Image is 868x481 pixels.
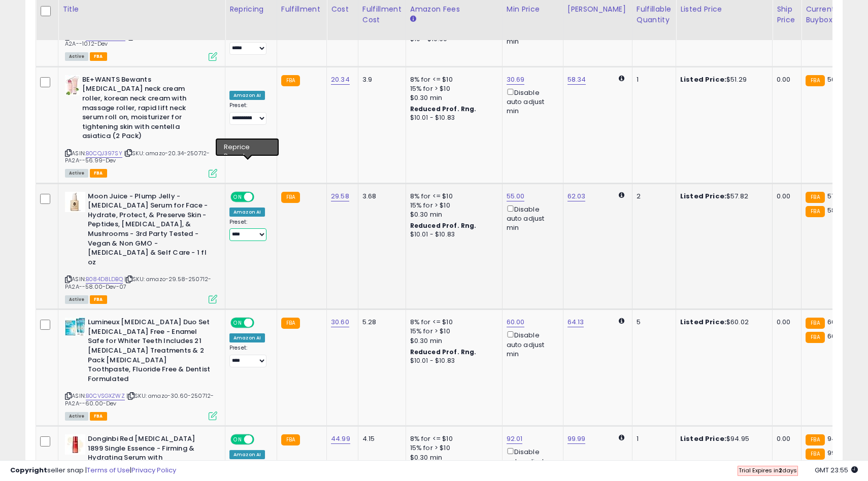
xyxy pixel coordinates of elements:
[777,318,793,327] div: 0.00
[229,219,269,242] div: Preset:
[567,75,586,85] a: 58.34
[806,449,824,460] small: FBA
[410,336,494,346] div: $0.30 min
[10,465,47,475] strong: Copyright
[90,295,107,304] span: FBA
[410,318,494,327] div: 8% for <= $10
[253,192,269,201] span: OFF
[777,75,793,84] div: 0.00
[65,434,85,455] img: 31O4JMg+4qL._SL40_.jpg
[65,32,211,48] span: | SKU: amazo-2.39-250516-A2A--10.12-Dev
[507,434,523,444] a: 92.01
[507,203,555,233] div: Disable auto adjust min
[827,448,846,458] span: 99.99
[362,75,398,84] div: 3.9
[65,6,217,60] div: ASIN:
[90,412,107,421] span: FBA
[507,446,555,475] div: Disable auto adjust min
[410,230,494,239] div: $10.01 - $10.83
[331,4,354,15] div: Cost
[331,191,349,201] a: 29.58
[507,75,525,85] a: 30.69
[281,192,300,203] small: FBA
[229,91,265,100] div: Amazon AI
[253,435,269,444] span: OFF
[680,75,726,84] b: Listed Price:
[806,332,824,343] small: FBA
[65,392,214,407] span: | SKU: amazo-30.60-250712-PA2A--60.00-Dev
[229,333,265,342] div: Amazon AI
[253,319,269,327] span: OFF
[65,192,85,212] img: 31dWeV7DmGL._SL40_.jpg
[680,4,768,15] div: Listed Price
[229,102,269,125] div: Preset:
[229,32,269,55] div: Preset:
[637,4,672,25] div: Fulfillable Quantity
[65,149,210,164] span: | SKU: amazo-20.34-250712-PA2A--56.99-Dev
[567,317,584,327] a: 64.13
[65,318,85,336] img: 51g9z2LzcbL._SL40_.jpg
[229,4,273,15] div: Repricing
[331,317,349,327] a: 30.60
[86,149,122,158] a: B0CQJ397SY
[410,84,494,93] div: 15% for > $10
[410,443,494,453] div: 15% for > $10
[362,192,398,201] div: 3.68
[827,75,846,84] span: 56.99
[410,348,477,356] b: Reduced Prof. Rng.
[65,169,88,178] span: All listings currently available for purchase on Amazon
[680,318,764,327] div: $60.02
[65,412,88,421] span: All listings currently available for purchase on Amazon
[410,357,494,365] div: $10.01 - $10.83
[777,4,797,25] div: Ship Price
[410,105,477,113] b: Reduced Prof. Rng.
[86,275,123,284] a: B084D8LDBQ
[65,75,217,177] div: ASIN:
[827,205,836,215] span: 58
[410,327,494,336] div: 15% for > $10
[827,191,845,201] span: 57.83
[10,466,176,475] div: seller snap | |
[777,192,793,201] div: 0.00
[410,75,494,84] div: 8% for <= $10
[65,192,217,303] div: ASIN:
[806,75,824,86] small: FBA
[362,4,402,25] div: Fulfillment Cost
[410,114,494,122] div: $10.01 - $10.83
[827,331,844,341] span: 60.01
[410,15,416,24] small: Amazon Fees.
[507,4,559,15] div: Min Price
[281,75,300,86] small: FBA
[87,465,130,475] a: Terms of Use
[567,191,586,201] a: 62.03
[637,192,668,201] div: 2
[739,466,797,474] span: Trial Expires in days
[410,192,494,201] div: 8% for <= $10
[86,392,125,400] a: B0CVSGXZWZ
[229,450,265,459] div: Amazon AI
[281,434,300,445] small: FBA
[680,317,726,327] b: Listed Price:
[806,434,824,445] small: FBA
[507,329,555,359] div: Disable auto adjust min
[410,434,494,443] div: 8% for <= $10
[806,206,824,217] small: FBA
[806,318,824,329] small: FBA
[229,208,265,217] div: Amazon AI
[65,52,88,61] span: All listings currently available for purchase on Amazon
[65,275,211,290] span: | SKU: amazo-29.58-250712-PA2A--58.00-Dev-07
[507,191,525,201] a: 55.00
[410,4,498,15] div: Amazon Fees
[827,317,836,327] span: 60
[507,87,555,116] div: Disable auto adjust min
[410,93,494,102] div: $0.30 min
[65,295,88,304] span: All listings currently available for purchase on Amazon
[779,466,782,474] b: 2
[231,435,244,444] span: ON
[815,465,858,475] span: 2025-09-17 23:55 GMT
[567,434,586,444] a: 99.99
[410,221,477,230] b: Reduced Prof. Rng.
[62,4,221,15] div: Title
[827,434,846,443] span: 94.95
[806,192,824,203] small: FBA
